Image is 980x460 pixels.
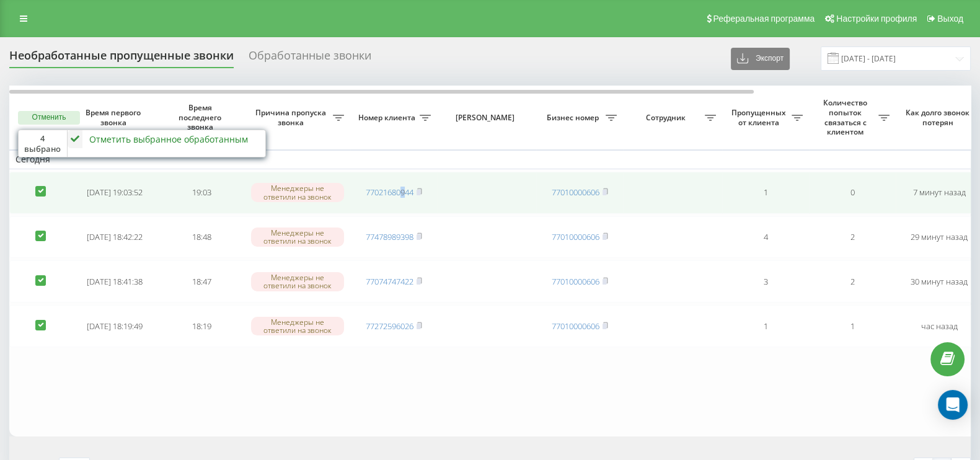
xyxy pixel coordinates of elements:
span: Настройки профиля [836,14,917,24]
span: Выход [937,14,963,24]
td: 18:48 [158,216,245,259]
td: 1 [722,305,809,347]
a: 77010000606 [552,321,599,332]
div: Менеджеры не ответили на звонок [251,183,344,201]
a: 77478989398 [366,231,413,242]
span: Номер клиента [356,113,420,123]
a: 77010000606 [552,187,599,198]
div: Менеджеры не ответили на звонок [251,228,344,246]
span: Реферальная программа [713,14,814,24]
td: 2 [809,216,896,259]
td: 18:19 [158,305,245,347]
div: Отметить выбранное обработанным [89,133,248,145]
td: 3 [722,260,809,303]
button: Отменить [18,111,80,125]
td: 18:47 [158,260,245,303]
div: Необработанные пропущенные звонки [9,49,234,68]
a: 77272596026 [366,321,413,332]
div: Менеджеры не ответили на звонок [251,317,344,335]
span: Сотрудник [629,113,705,123]
div: Open Intercom Messenger [938,390,968,420]
a: 77021680944 [366,187,413,198]
div: Менеджеры не ответили на звонок [251,272,344,291]
td: [DATE] 18:41:38 [71,260,158,303]
span: Время последнего звонка [168,103,235,132]
td: 19:03 [158,172,245,214]
td: 2 [809,260,896,303]
div: Обработанные звонки [249,49,371,68]
span: Как долго звонок потерян [906,108,973,127]
span: [PERSON_NAME] [448,113,526,123]
span: Пропущенных от клиента [728,108,792,127]
td: [DATE] 19:03:52 [71,172,158,214]
td: 1 [722,172,809,214]
div: 4 выбрано [19,130,68,157]
span: Количество попыток связаться с клиентом [815,98,878,136]
td: [DATE] 18:19:49 [71,305,158,347]
button: Экспорт [731,48,790,70]
a: 77010000606 [552,276,599,287]
span: Бизнес номер [542,113,606,123]
td: 4 [722,216,809,259]
td: 1 [809,305,896,347]
span: Причина пропуска звонка [251,108,333,127]
a: 77010000606 [552,231,599,242]
a: 77074747422 [366,276,413,287]
td: [DATE] 18:42:22 [71,216,158,259]
span: Время первого звонка [81,108,148,127]
td: 0 [809,172,896,214]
